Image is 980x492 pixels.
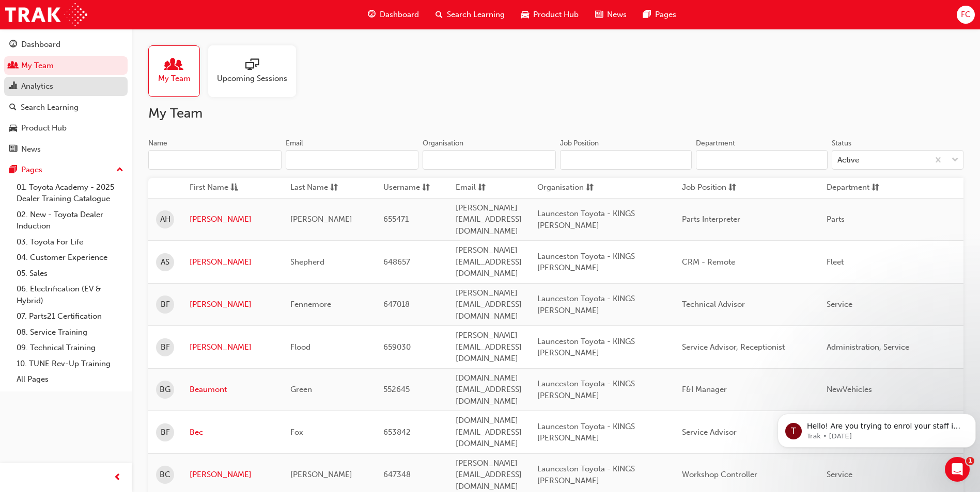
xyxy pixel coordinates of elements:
a: 02. New - Toyota Dealer Induction [12,207,128,234]
input: Department [696,150,828,170]
input: Job Position [560,150,692,170]
span: Service Advisor, Receptionist [682,342,785,352]
span: Service Advisor [682,428,737,437]
input: Organisation [423,150,556,170]
span: Job Position [682,182,726,194]
span: search-icon [435,8,443,21]
input: Name [148,150,282,170]
span: AS [161,256,169,268]
span: Upcoming Sessions [217,73,287,85]
span: BF [161,299,170,310]
button: DashboardMy TeamAnalyticsSearch LearningProduct HubNews [4,33,128,160]
button: First Nameasc-icon [190,182,246,194]
a: news-iconNews [587,4,635,25]
button: Emailsorting-icon [456,182,512,194]
span: prev-icon [114,471,121,484]
span: AH [160,214,170,225]
span: Department [827,182,869,194]
button: FC [957,6,975,24]
span: sorting-icon [586,182,594,194]
a: Upcoming Sessions [208,45,304,97]
a: 03. Toyota For Life [12,234,128,250]
span: Last Name [290,182,328,194]
img: Trak [5,3,87,26]
span: First Name [190,182,228,194]
span: My Team [158,73,191,85]
span: guage-icon [9,40,17,50]
a: Dashboard [4,35,128,54]
span: Flood [290,342,310,352]
a: My Team [4,56,128,75]
span: pages-icon [643,8,651,21]
a: Analytics [4,77,128,96]
span: Fleet [827,257,844,267]
span: Parts [827,215,845,224]
span: Technical Advisor [682,300,745,309]
button: Pages [4,160,128,179]
a: guage-iconDashboard [360,4,427,25]
div: Analytics [21,80,53,92]
span: BF [161,427,170,438]
span: [PERSON_NAME][EMAIL_ADDRESS][DOMAIN_NAME] [456,203,522,236]
a: car-iconProduct Hub [513,4,587,25]
iframe: Intercom notifications message [773,392,980,464]
span: BF [161,341,170,353]
span: Launceston Toyota - KINGS [PERSON_NAME] [537,294,635,315]
span: 659030 [383,342,411,352]
span: asc-icon [230,182,238,194]
span: Launceston Toyota - KINGS [PERSON_NAME] [537,464,635,485]
span: BG [160,384,170,396]
span: Shepherd [290,257,324,267]
span: down-icon [952,154,959,167]
div: Active [837,154,859,166]
span: 655471 [383,215,409,224]
span: Search Learning [447,9,505,21]
div: Name [148,138,167,149]
span: Service [827,470,852,479]
span: [PERSON_NAME][EMAIL_ADDRESS][DOMAIN_NAME] [456,458,522,491]
button: Departmentsorting-icon [827,182,883,194]
div: Product Hub [21,122,67,134]
a: [PERSON_NAME] [190,256,275,268]
iframe: Intercom live chat [945,457,970,482]
a: search-iconSearch Learning [427,4,513,25]
span: Parts Interpreter [682,215,740,224]
a: Beaumont [190,384,275,396]
span: sorting-icon [728,182,736,194]
div: Department [696,138,735,149]
a: 05. Sales [12,266,128,282]
span: [PERSON_NAME] [290,215,352,224]
a: [PERSON_NAME] [190,299,275,310]
button: Last Namesorting-icon [290,182,347,194]
span: sorting-icon [422,182,430,194]
a: Search Learning [4,98,128,117]
a: Bec [190,427,275,438]
span: sorting-icon [872,182,879,194]
a: 01. Toyota Academy - 2025 Dealer Training Catalogue [12,179,128,207]
span: Launceston Toyota - KINGS [PERSON_NAME] [537,252,635,273]
span: Fennemore [290,300,331,309]
span: NewVehicles [827,385,872,394]
a: Product Hub [4,119,128,138]
a: My Team [148,45,208,97]
div: Email [286,138,303,149]
span: people-icon [9,61,17,71]
span: chart-icon [9,82,17,91]
a: News [4,140,128,159]
span: car-icon [9,124,17,133]
span: Fox [290,428,303,437]
div: Search Learning [21,102,79,113]
a: 06. Electrification (EV & Hybrid) [12,281,128,308]
h2: My Team [148,105,963,122]
span: [DOMAIN_NAME][EMAIL_ADDRESS][DOMAIN_NAME] [456,373,522,406]
a: 10. TUNE Rev-Up Training [12,356,128,372]
span: [PERSON_NAME][EMAIL_ADDRESS][DOMAIN_NAME] [456,245,522,278]
div: Pages [21,164,42,176]
div: Dashboard [21,39,60,51]
a: 07. Parts21 Certification [12,308,128,324]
